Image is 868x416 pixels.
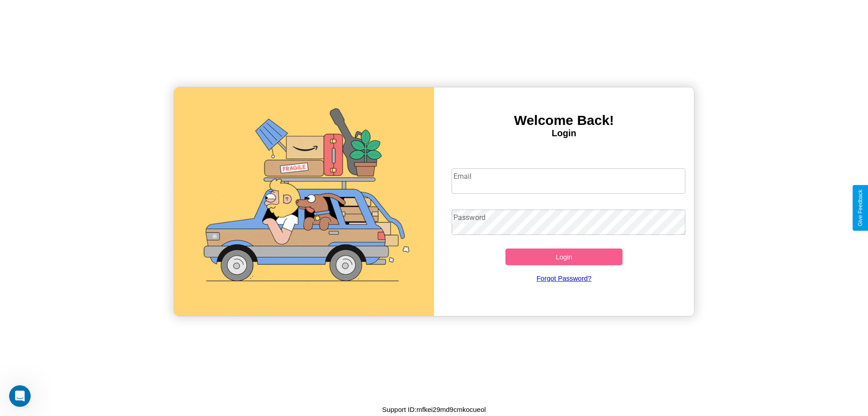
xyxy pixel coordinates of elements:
iframe: Intercom live chat [9,385,31,407]
a: Forgot Password? [447,265,681,291]
h3: Welcome Back! [434,113,694,128]
p: Support ID: mfkei29md9cmkocueol [382,403,486,416]
img: gif [174,87,434,316]
h4: Login [434,128,694,139]
div: Give Feedback [857,190,863,226]
button: Login [505,249,623,265]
